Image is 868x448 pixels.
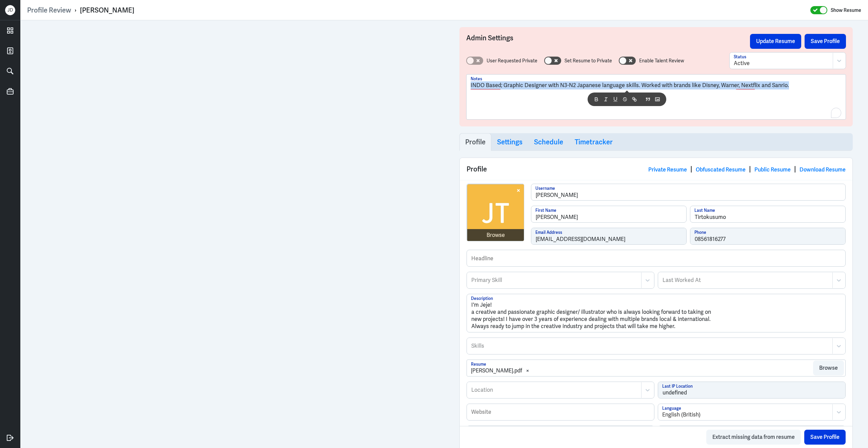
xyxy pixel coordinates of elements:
p: INDO Based; Graphic Designer with N3-N2 Japanese language skills. Worked with brands like Disney,... [471,81,842,89]
h3: Admin Settings [466,34,750,49]
label: Show Resume [831,6,861,15]
h3: Profile [465,138,486,146]
div: [PERSON_NAME].pdf [471,367,522,375]
div: [PERSON_NAME] [80,6,134,15]
p: › [71,6,80,15]
input: Phone [690,228,845,244]
a: Private Resume [648,166,687,173]
button: Browse [813,361,844,375]
a: Download Resume [800,166,846,173]
div: Profile [460,158,852,180]
div: | | | [648,164,846,174]
h3: Settings [497,138,522,146]
a: Public Resume [754,166,791,173]
textarea: I'm Jeje! a creative and passionate graphic designer/ illustrator who is always looking forward t... [467,294,845,332]
h3: Schedule [534,138,563,146]
input: Email Address [531,228,686,244]
label: Enable Talent Review [639,57,684,64]
div: To enrich screen reader interactions, please activate Accessibility in Grammarly extension settings [471,81,842,118]
div: J D [5,5,15,15]
input: First Name [531,206,686,222]
a: Obfuscated Resume [696,166,746,173]
img: avatar.jpg [467,184,524,241]
button: Update Resume [750,34,801,49]
iframe: https://ppcdn.hiredigital.com/register/d9df51c0/resumes/583735480/Jeremy_Tirtokusumo_Graphic_Desi... [36,27,429,441]
label: Set Resume to Private [565,57,612,64]
label: User Requested Private [487,57,537,64]
button: Extract missing data from resume [706,430,801,445]
input: Website [467,404,654,420]
input: Username [531,184,845,200]
h3: Timetracker [575,138,613,146]
input: Last Name [690,206,845,222]
button: Save Profile [805,34,846,49]
button: Save Profile [804,430,846,445]
div: Browse [487,231,505,239]
input: Last IP Location [658,382,845,398]
a: Profile Review [27,6,71,15]
input: Headline [467,250,845,266]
